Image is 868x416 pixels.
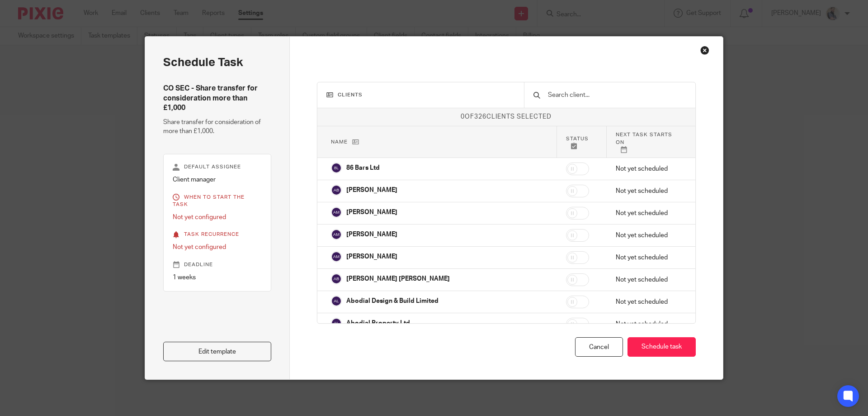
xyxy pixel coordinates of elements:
[331,138,548,146] p: Name
[326,91,515,99] h3: Clients
[163,118,271,136] p: Share transfer for consideration of more than £1,000.
[616,231,682,240] p: Not yet scheduled
[173,175,262,184] p: Client manager
[163,84,271,113] h4: CO SEC - Share transfer for consideration more than £1,000
[173,194,262,208] p: When to start the task
[616,186,682,196] p: Not yet scheduled
[331,251,342,262] img: svg%3E
[616,209,682,218] p: Not yet scheduled
[346,163,380,172] p: 86 Bars Ltd
[331,207,342,218] img: svg%3E
[173,163,262,171] p: Default assignee
[163,342,271,361] a: Edit template
[474,114,486,120] span: 326
[346,208,397,217] p: [PERSON_NAME]
[173,243,262,252] p: Not yet configured
[173,273,262,282] p: 1 weeks
[616,164,682,173] p: Not yet scheduled
[566,135,598,149] p: Status
[317,112,696,121] p: of clients selected
[173,213,262,222] p: Not yet configured
[346,186,397,195] p: [PERSON_NAME]
[173,231,262,238] p: Task recurrence
[700,46,709,55] div: Close this dialog window
[616,297,682,306] p: Not yet scheduled
[331,273,342,284] img: svg%3E
[627,337,696,357] button: Schedule task
[461,114,465,120] span: 0
[346,274,450,283] p: [PERSON_NAME] [PERSON_NAME]
[547,90,686,100] input: Search client...
[163,55,271,70] h2: Schedule task
[346,319,410,328] p: Abodial Property Ltd
[616,320,682,329] p: Not yet scheduled
[346,296,439,306] p: Abodial Design & Build Limited
[331,318,342,329] img: svg%3E
[575,337,623,357] div: Cancel
[616,253,682,262] p: Not yet scheduled
[173,261,262,268] p: Deadline
[331,296,342,306] img: svg%3E
[616,275,682,284] p: Not yet scheduled
[616,131,682,153] p: Next task starts on
[331,163,342,173] img: svg%3E
[331,229,342,240] img: svg%3E
[346,230,397,239] p: [PERSON_NAME]
[346,252,397,261] p: [PERSON_NAME]
[331,185,342,196] img: svg%3E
